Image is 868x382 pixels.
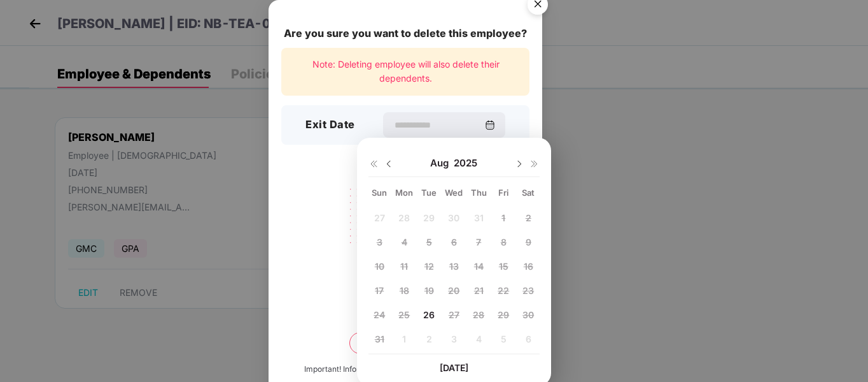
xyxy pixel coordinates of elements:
[305,117,355,133] h3: Exit Date
[384,159,394,169] img: svg+xml;base64,PHN2ZyBpZD0iRHJvcGRvd24tMzJ4MzIiIHhtbG5zPSJodHRwOi8vd3d3LnczLm9yZy8yMDAwL3N2ZyIgd2...
[368,187,391,198] div: Sun
[493,187,515,198] div: Fri
[440,362,468,373] span: [DATE]
[529,159,540,169] img: svg+xml;base64,PHN2ZyB4bWxucz0iaHR0cDovL3d3dy53My5vcmcvMjAwMC9zdmciIHdpZHRoPSIxNiIgaGVpZ2h0PSIxNi...
[514,159,524,169] img: svg+xml;base64,PHN2ZyBpZD0iRHJvcGRvd24tMzJ4MzIiIHhtbG5zPSJodHRwOi8vd3d3LnczLm9yZy8yMDAwL3N2ZyIgd2...
[517,187,540,198] div: Sat
[454,157,477,170] span: 2025
[485,120,495,130] img: svg+xml;base64,PHN2ZyBpZD0iQ2FsZW5kYXItMzJ4MzIiIHhtbG5zPSJodHRwOi8vd3d3LnczLm9yZy8yMDAwL3N2ZyIgd2...
[304,364,507,376] div: Important! Information once deleted, can’t be recovered.
[281,26,529,41] div: Are you sure you want to delete this employee?
[430,157,454,170] span: Aug
[334,180,477,280] img: svg+xml;base64,PHN2ZyB4bWxucz0iaHR0cDovL3d3dy53My5vcmcvMjAwMC9zdmciIHdpZHRoPSIyMjQiIGhlaWdodD0iMT...
[423,309,435,320] span: 26
[468,187,490,198] div: Thu
[281,48,529,96] div: Note: Deleting employee will also delete their dependents.
[349,332,461,354] button: Delete permanently
[368,159,379,169] img: svg+xml;base64,PHN2ZyB4bWxucz0iaHR0cDovL3d3dy53My5vcmcvMjAwMC9zdmciIHdpZHRoPSIxNiIgaGVpZ2h0PSIxNi...
[418,187,440,198] div: Tue
[393,187,416,198] div: Mon
[443,187,465,198] div: Wed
